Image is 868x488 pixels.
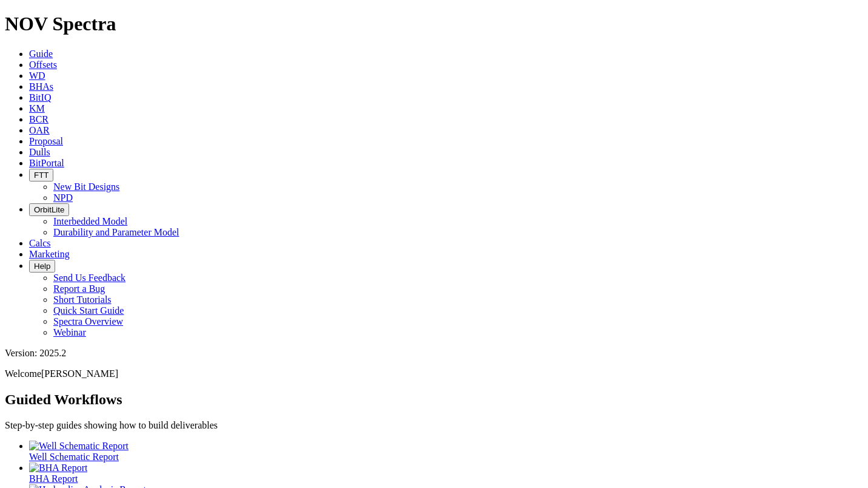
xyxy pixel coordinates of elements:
a: BCR [29,114,48,124]
a: Guide [29,49,53,59]
a: Durability and Parameter Model [53,227,179,237]
a: Offsets [29,59,57,70]
button: OrbitLite [29,203,69,216]
button: Help [29,260,55,273]
a: Proposal [29,136,63,146]
a: BitIQ [29,92,51,103]
a: Quick Start Guide [53,305,124,316]
a: KM [29,103,45,114]
span: [PERSON_NAME] [41,368,118,379]
a: New Bit Designs [53,181,119,192]
a: Webinar [53,327,86,337]
button: FTT [29,169,53,181]
p: Welcome [5,368,863,379]
a: Dulls [29,147,50,157]
a: BitPortal [29,158,64,168]
span: FTT [34,171,48,180]
a: Interbedded Model [53,216,127,226]
span: OrbitLite [34,205,64,214]
span: BHA Report [29,473,78,484]
a: Marketing [29,249,70,259]
a: Send Us Feedback [53,273,125,283]
img: Well Schematic Report [29,441,129,452]
a: OAR [29,125,50,135]
a: BHA Report BHA Report [29,463,863,484]
span: Well Schematic Report [29,452,119,462]
a: Spectra Overview [53,316,123,327]
a: Calcs [29,238,51,248]
h1: NOV Spectra [5,13,863,35]
a: BHAs [29,81,53,92]
span: Help [34,262,50,271]
a: Short Tutorials [53,294,112,305]
a: WD [29,70,45,81]
h2: Guided Workflows [5,391,863,408]
a: Report a Bug [53,283,105,294]
a: NPD [53,192,73,203]
div: Version: 2025.2 [5,348,863,359]
a: Well Schematic Report Well Schematic Report [29,441,863,462]
p: Step-by-step guides showing how to build deliverables [5,420,863,431]
img: BHA Report [29,463,87,473]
